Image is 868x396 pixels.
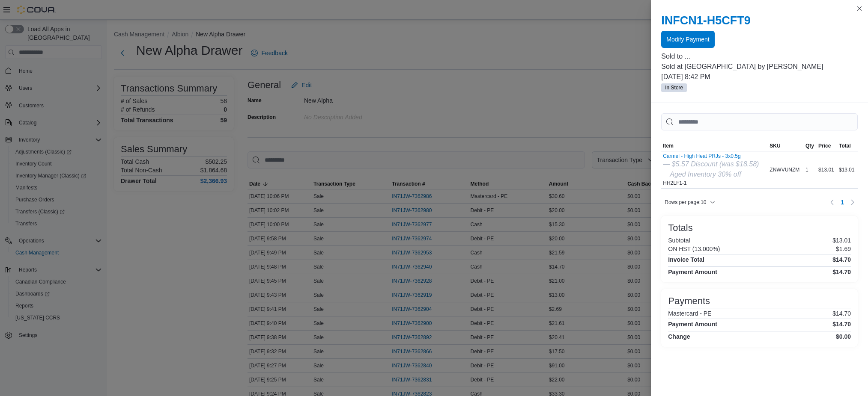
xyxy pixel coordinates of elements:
[832,269,851,275] h4: $14.70
[827,197,837,207] button: Previous page
[818,142,831,149] span: Price
[804,141,817,151] button: Qty
[839,142,851,149] span: Total
[663,153,759,186] div: HH2LF1-1
[663,153,759,159] button: Carmel - High Heat PRJs - 3x0.5g
[817,165,837,175] div: $13.01
[837,141,858,151] button: Total
[768,141,804,151] button: SKU
[668,245,720,252] h6: ON HST (13.000%)
[665,84,683,92] span: In Store
[661,62,858,72] p: Sold at [GEOGRAPHIC_DATA] by [PERSON_NAME]
[661,83,687,92] span: In Store
[666,35,709,44] span: Modify Payment
[661,141,768,151] button: Item
[668,237,690,244] h6: Subtotal
[805,142,814,149] span: Qty
[827,195,858,209] nav: Pagination for table: MemoryTable from EuiInMemoryTable
[661,31,714,48] button: Modify Payment
[668,333,690,340] h4: Change
[661,51,858,62] p: Sold to ...
[770,142,780,149] span: SKU
[836,333,851,340] h4: $0.00
[832,237,851,244] p: $13.01
[832,310,851,317] p: $14.70
[804,165,817,175] div: 1
[663,159,759,169] div: — $5.57 Discount (was $18.58)
[670,171,741,178] i: Aged Inventory 30% off
[661,113,858,130] input: This is a search bar. As you type, the results lower in the page will automatically filter.
[661,197,718,207] button: Rows per page:10
[668,223,692,233] h3: Totals
[847,197,858,207] button: Next page
[770,166,799,173] span: ZNWVUNZM
[668,256,704,263] h4: Invoice Total
[668,296,710,306] h3: Payments
[832,256,851,263] h4: $14.70
[837,195,847,209] ul: Pagination for table: MemoryTable from EuiInMemoryTable
[668,321,717,328] h4: Payment Amount
[668,310,711,317] h6: Mastercard - PE
[817,141,837,151] button: Price
[663,142,674,149] span: Item
[661,14,858,27] h2: INFCN1-H5CFT9
[832,321,851,328] h4: $14.70
[661,72,858,82] p: [DATE] 8:42 PM
[837,165,858,175] div: $13.01
[854,3,865,14] button: Close this dialog
[665,199,706,206] span: Rows per page : 10
[836,245,851,252] p: $1.69
[668,269,717,275] h4: Payment Amount
[837,195,847,209] button: Page 1 of 1
[841,198,844,207] span: 1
